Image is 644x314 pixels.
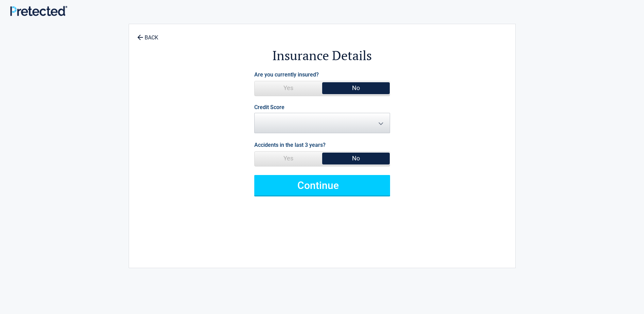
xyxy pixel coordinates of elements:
span: Yes [255,152,322,165]
span: No [322,152,390,165]
span: Yes [255,81,322,95]
label: Credit Score [254,105,284,110]
img: Main Logo [10,6,67,16]
span: No [322,81,390,95]
button: Continue [254,175,390,195]
label: Accidents in the last 3 years? [254,140,326,150]
label: Are you currently insured? [254,70,319,79]
h2: Insurance Details [166,47,478,64]
a: BACK [136,29,160,40]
